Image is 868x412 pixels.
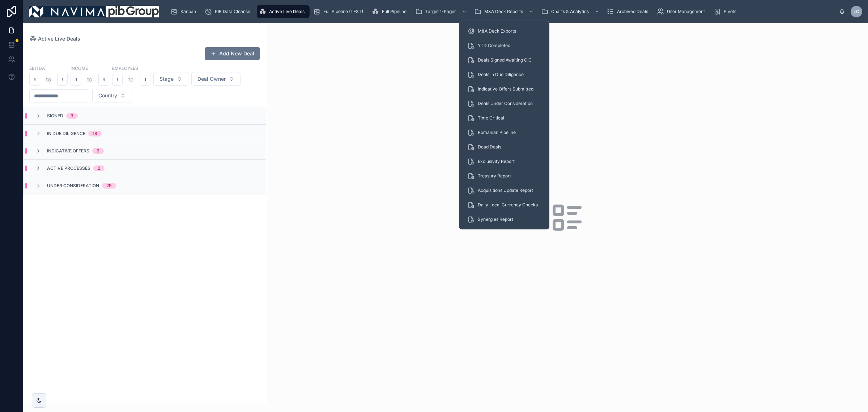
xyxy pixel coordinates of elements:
[92,89,132,102] button: Select Button
[71,113,73,119] div: 3
[93,131,97,136] div: 18
[478,86,533,92] span: Indicative Offers Submitted
[463,112,545,125] a: Time Critical
[655,5,710,18] a: User Management
[47,131,85,136] span: In Due Diligence
[463,68,545,81] a: Deals in Due Diligence
[463,155,545,168] a: Exclusivity Report
[311,5,368,18] a: Full Pipeline (TEST)
[478,159,515,164] span: Exclusivity Report
[478,28,516,34] span: M&A Deck Exports
[205,47,260,60] button: Add New Deal
[463,39,545,52] a: YTD Completed
[478,216,513,222] span: Synergies Report
[413,5,471,18] a: Target 1-Pager
[463,169,545,182] a: Treasury Report
[29,6,159,17] img: App logo
[47,113,63,119] span: Signed
[463,97,545,110] a: Deals Under Consideration
[478,144,501,150] span: Dead Deals
[71,65,88,71] label: Income
[257,5,310,18] a: Active Live Deals
[463,198,545,211] a: Daily Local Currency Checks
[463,140,545,154] a: Dead Deals
[29,35,80,42] a: Active Live Deals
[463,126,545,139] a: Romanian Pipeline
[323,9,363,14] span: Full Pipeline (TEST)
[667,9,705,14] span: User Management
[463,184,545,197] a: Acquisitions Update Report
[38,35,80,42] span: Active Live Deals
[168,5,201,18] a: Kanban
[463,54,545,67] a: Deals Signed Awaiting CIC
[724,9,736,14] span: Pivots
[425,9,456,14] span: Target 1-Pager
[478,130,516,135] span: Romanian Pipeline
[98,165,100,171] div: 2
[605,5,653,18] a: Archived Deals
[478,43,510,49] span: YTD Completed
[463,213,545,226] a: Synergies Report
[382,9,407,14] span: Full Pipeline
[106,183,112,189] div: 29
[269,9,305,14] span: Active Live Deals
[484,9,523,14] span: M&A Deck Reports
[617,9,648,14] span: Archived Deals
[551,9,589,14] span: Charts & Analytics
[98,92,117,99] span: Country
[539,5,603,18] a: Charts & Analytics
[203,5,255,18] a: PIB Data Cleanse
[370,5,412,18] a: Full Pipeline
[463,83,545,96] a: Indicative Offers Submitted
[29,65,45,71] label: EBITDA
[478,115,504,121] span: Time Critical
[159,75,174,83] span: Stage
[46,75,51,84] p: to
[153,72,188,86] button: Select Button
[87,75,93,84] p: to
[463,25,545,38] a: M&A Deck Exports
[215,9,250,14] span: PIB Data Cleanse
[47,148,89,154] span: Indicative Offers
[112,65,138,71] label: Employees
[478,188,533,193] span: Acquisitions Update Report
[478,173,511,179] span: Treasury Report
[47,183,99,189] span: Under Consideration
[854,9,859,14] span: LC
[97,148,99,154] div: 6
[191,72,241,86] button: Select Button
[478,202,538,208] span: Daily Local Currency Checks
[478,101,533,106] span: Deals Under Consideration
[472,5,537,18] a: M&A Deck Reports
[180,9,196,14] span: Kanban
[711,5,741,18] a: Pivots
[47,165,90,171] span: Active Processes
[478,72,524,77] span: Deals in Due Diligence
[128,75,134,84] p: to
[478,57,532,63] span: Deals Signed Awaiting CIC
[165,4,839,20] div: scrollable content
[197,75,226,83] span: Deal Owner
